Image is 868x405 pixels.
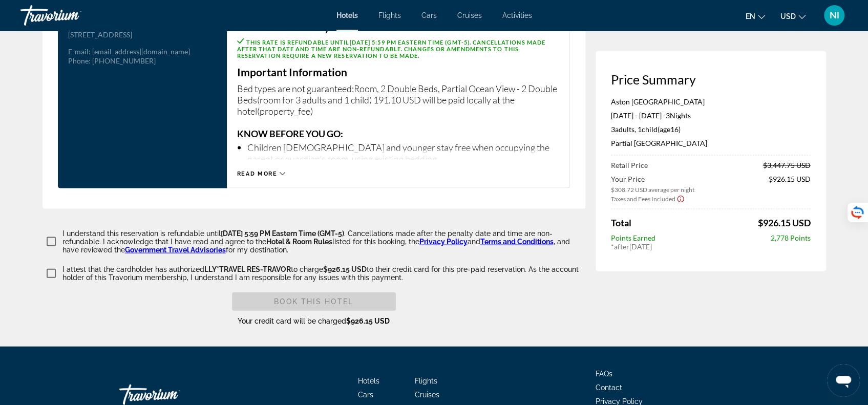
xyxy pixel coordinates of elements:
[611,242,811,251] div: * [DATE]
[204,265,291,273] span: LLY*TRAVEL RES-TRAVOR
[457,11,482,19] a: Cruises
[634,125,681,134] span: , 1
[238,317,390,325] span: Your credit card will be charged
[780,9,806,24] button: Change currency
[611,111,811,120] p: [DATE] - [DATE] -
[378,11,401,19] a: Flights
[125,246,226,254] a: Government Travel Advisories
[62,265,585,282] p: I attest that the cardholder has authorized to charge to their credit card for this pre-paid rese...
[746,12,755,20] span: en
[827,364,860,397] iframe: Кнопка для запуску вікна повідомлень
[611,72,811,87] h3: Price Summary
[611,194,685,204] button: Show Taxes and Fees breakdown
[346,317,390,325] span: $926.15 USD
[758,217,811,228] span: $926.15 USD
[358,391,373,399] a: Cars
[611,161,648,169] span: Retail Price
[68,47,89,56] span: E-mail
[237,67,559,78] h3: Important Information
[480,238,554,246] a: Terms and Conditions
[611,186,694,194] span: $308.72 USD average per night
[323,265,367,273] span: $926.15 USD
[614,242,629,251] span: after
[502,11,532,19] a: Activities
[596,370,612,378] a: FAQs
[247,142,559,164] li: Children [DEMOGRAPHIC_DATA] and younger stay free when occupying the parent or guardian's room, u...
[611,97,811,106] p: Aston [GEOGRAPHIC_DATA]
[89,56,156,65] span: : [PHONE_NUMBER]
[642,125,658,134] span: Child
[237,83,559,160] p: Bed types are not guaranteed:Room, 2 Double Beds, Partial Ocean View - 2 Double Beds(room for 3 a...
[221,229,344,238] span: [DATE] 5:59 PM Eastern Time (GMT-5)
[68,30,217,39] p: [STREET_ADDRESS]
[670,111,691,120] span: Nights
[89,47,190,56] span: : [EMAIL_ADDRESS][DOMAIN_NAME]
[611,139,811,147] p: Partial [GEOGRAPHIC_DATA]
[62,229,585,254] p: I understand this reservation is refundable until . Cancellations made after the penalty date and...
[821,5,848,26] button: User Menu
[237,170,278,177] span: Read more
[830,10,839,20] span: NI
[237,170,286,178] button: Read more
[666,111,670,120] span: 3
[771,233,811,242] span: 2,778 Points
[266,238,332,246] span: Hotel & Room Rules
[349,39,470,46] span: [DATE] 5:59 PM Eastern Time (GMT-5)
[415,377,437,385] a: Flights
[611,195,675,203] span: Taxes and Fees Included
[336,11,358,19] a: Hotels
[419,238,468,246] a: Privacy Policy
[780,12,796,20] span: USD
[237,22,559,33] h3: Cancellation Policy
[763,161,811,169] span: $3,447.75 USD
[660,125,670,134] span: Age
[596,383,622,392] a: Contact
[421,11,437,19] a: Cars
[611,233,655,242] span: Points Earned
[358,377,379,385] a: Hotels
[237,128,343,139] b: Know Before You Go:
[611,125,634,134] span: 3
[20,2,123,29] a: Travorium
[237,39,545,59] span: This rate is refundable until . Cancellations made after that date and time are non-refundable. C...
[611,175,694,183] span: Your Price
[769,175,811,194] span: $926.15 USD
[611,217,631,228] span: Total
[676,194,685,203] button: Show Taxes and Fees disclaimer
[642,125,681,134] span: ( 16)
[615,125,634,134] span: Adults
[415,391,439,399] a: Cruises
[746,9,765,24] button: Change language
[68,56,89,65] span: Phone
